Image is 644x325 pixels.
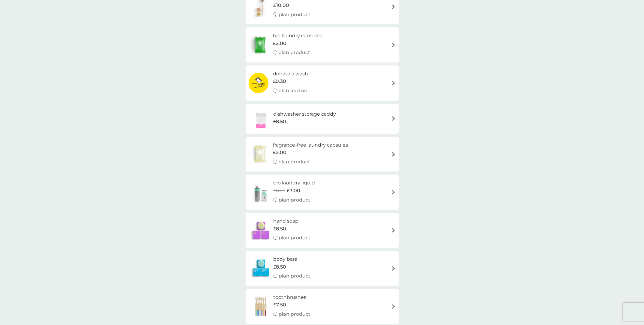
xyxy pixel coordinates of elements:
[249,296,273,317] img: toothbrushes
[391,81,396,85] img: arrow right
[273,301,286,309] span: £7.50
[273,149,286,156] span: £2.00
[273,110,336,118] h6: dishwasher storage caddy
[278,87,307,95] p: plan add on
[273,217,310,225] h6: hand soap
[273,225,286,233] span: £8.50
[278,158,310,166] p: plan product
[279,11,310,19] p: plan product
[279,234,310,242] p: plan product
[391,304,396,309] img: arrow right
[391,190,396,194] img: arrow right
[273,77,286,85] span: £0.30
[273,263,286,271] span: £8.50
[391,228,396,232] img: arrow right
[249,35,271,56] img: bio laundry capsules
[273,2,289,9] span: £10.00
[273,32,322,40] h6: bio laundry capsules
[249,220,273,241] img: hand soap
[273,187,285,195] span: £6.25
[273,293,310,301] h6: toothbrushes
[273,141,348,149] h6: fragrance-free laundry capsules
[249,182,273,203] img: bio laundry liquid
[249,72,269,93] img: donate a wash
[391,152,396,156] img: arrow right
[273,70,308,78] h6: donate a wash
[279,196,310,204] p: plan product
[273,118,286,126] span: £8.50
[279,272,310,280] p: plan product
[391,116,396,121] img: arrow right
[249,108,273,129] img: dishwasher storage caddy
[273,255,310,263] h6: body bars
[273,40,286,47] span: £2.00
[391,266,396,271] img: arrow right
[278,49,310,56] p: plan product
[287,187,300,195] span: £3.00
[391,43,396,47] img: arrow right
[279,310,310,318] p: plan product
[249,144,271,165] img: fragrance-free laundry capsules
[273,179,315,187] h6: bio laundry liquid
[249,258,273,279] img: body bars
[391,5,396,9] img: arrow right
